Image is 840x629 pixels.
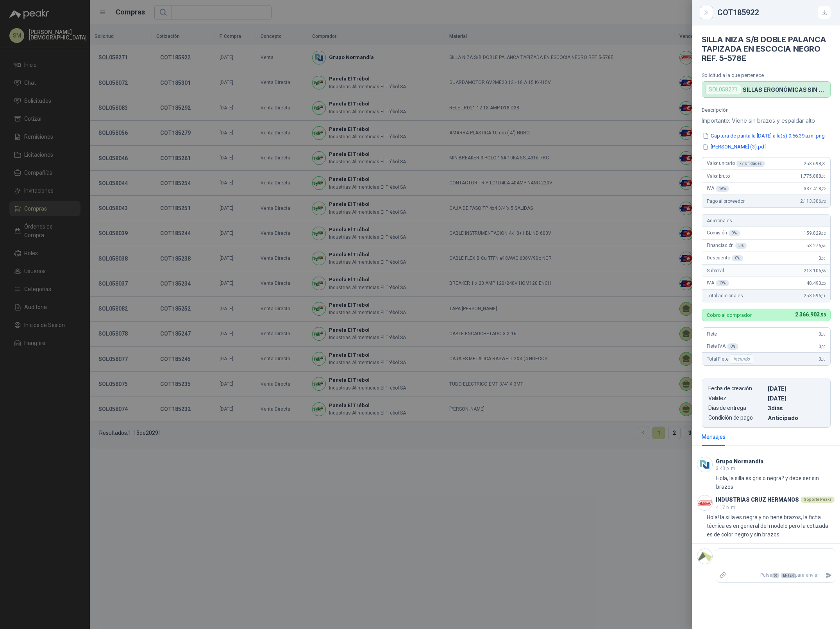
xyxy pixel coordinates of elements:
[819,313,826,318] span: ,53
[702,289,830,302] div: Total adicionales
[821,199,826,204] span: ,72
[707,513,835,539] p: Hola! la silla es negra y no tiene brazos, la ficha técnica es en general del modelo pero la coti...
[717,6,831,19] div: COT185922
[708,385,765,392] p: Fecha de creación
[768,385,824,392] p: [DATE]
[708,405,765,411] p: Días de entrega
[821,332,826,336] span: ,00
[743,86,827,93] p: SILLAS ERGONÓMICAS SIN BRAZOS
[707,173,729,179] span: Valor bruto
[707,255,743,261] span: Descuento
[702,143,767,151] button: [PERSON_NAME] (3).pdf
[735,243,747,249] div: 3 %
[716,505,736,510] span: 4:17 p. m.
[819,356,826,362] span: 0
[697,549,712,564] img: Company Logo
[702,214,830,227] div: Adicionales
[702,116,831,125] p: Importante: Viene sin brazos y espaldar alto
[716,474,835,491] p: Hola, la silla es gris o negra? y debe ser sin brazos
[821,256,826,261] span: ,00
[707,280,729,286] span: IVA
[781,573,795,578] span: ENTER
[821,187,826,191] span: ,72
[697,495,712,510] img: Company Logo
[768,395,824,402] p: [DATE]
[768,405,824,411] p: 3 dias
[821,174,826,179] span: ,00
[821,345,826,349] span: ,00
[707,331,717,337] span: Flete
[804,268,826,273] span: 213.106
[768,415,824,421] p: Anticipado
[806,281,826,286] span: 40.490
[708,395,765,402] p: Validez
[708,415,765,421] p: Condición de pago
[730,354,753,364] div: Incluido
[716,466,736,471] span: 3:43 p. m.
[705,85,741,94] div: SOL058271
[716,498,799,502] h3: INDUSTRIAS CRUZ HERMANOS
[819,331,826,337] span: 0
[804,186,826,191] span: 337.418
[707,198,745,204] span: Pago al proveedor
[821,244,826,248] span: ,64
[707,354,755,364] span: Total Flete
[727,343,738,350] div: 0 %
[707,313,752,318] p: Cobro al comprador
[702,432,726,441] div: Mensajes
[821,162,826,166] span: ,29
[716,280,729,286] div: 19 %
[729,230,740,236] div: 9 %
[702,8,711,17] button: Close
[702,35,831,63] h4: SILLA NIZA S/B DOBLE PALANCA TAPIZADA EN ESCOCIA NEGRO REF. 5-578E
[821,269,826,273] span: ,56
[729,568,822,582] p: Pulsa + para enviar
[821,294,826,298] span: ,81
[806,243,826,248] span: 53.276
[819,344,826,349] span: 0
[702,72,831,78] p: Solicitud a la que pertenece
[821,281,826,286] span: ,25
[772,573,779,578] span: ⌘
[821,357,826,361] span: ,00
[707,161,765,167] span: Valor unitario
[707,230,740,236] span: Comisión
[707,243,747,249] span: Financiación
[804,231,826,236] span: 159.829
[800,198,826,204] span: 2.113.306
[732,255,743,261] div: 0 %
[716,459,763,464] h3: Grupo Normandía
[804,161,826,166] span: 253.698
[702,132,826,140] button: Captura de pantalla [DATE] a la(s) 9.56.39 a.m..png
[800,173,826,179] span: 1.775.888
[716,186,729,192] div: 19 %
[822,568,835,582] button: Enviar
[716,568,729,582] label: Adjuntar archivos
[707,268,724,273] span: Subtotal
[795,311,826,318] span: 2.366.903
[707,343,738,350] span: Flete IVA
[707,186,729,192] span: IVA
[736,161,765,167] div: x 7 Unidades
[801,497,835,503] div: Soporte Peakr
[697,457,712,472] img: Company Logo
[819,256,826,261] span: 0
[821,231,826,236] span: ,92
[804,293,826,298] span: 253.596
[702,107,831,113] p: Descripción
